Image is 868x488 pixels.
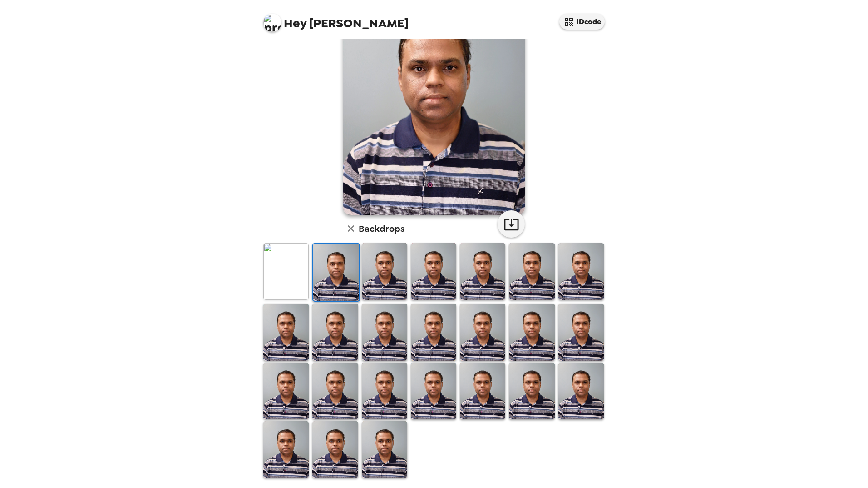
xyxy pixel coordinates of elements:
[263,9,409,30] span: [PERSON_NAME]
[559,14,605,30] button: IDcode
[263,14,281,32] img: profile pic
[263,243,309,300] img: Original
[359,221,404,236] h6: Backdrops
[284,15,306,31] span: Hey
